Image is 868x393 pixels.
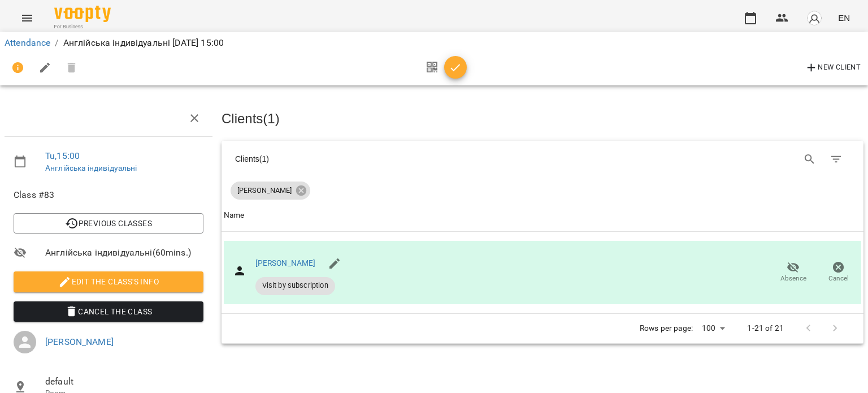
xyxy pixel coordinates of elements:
[802,59,863,77] button: New Client
[14,5,41,32] button: Menu
[838,12,850,24] span: EN
[45,163,137,172] a: Англійська індивідуальні
[231,182,310,200] div: [PERSON_NAME]
[55,36,58,50] li: /
[255,280,335,291] span: Visit by subscription
[54,6,111,22] img: Voopty Logo
[23,217,194,230] span: Previous Classes
[45,375,203,388] span: default
[780,274,806,283] span: Absence
[45,336,114,347] a: [PERSON_NAME]
[697,320,729,336] div: 100
[224,209,861,222] span: Name
[255,258,316,267] a: [PERSON_NAME]
[224,209,245,222] div: Name
[54,23,111,31] span: For Business
[222,141,863,177] div: Table Toolbar
[14,213,203,234] button: Previous Classes
[63,36,224,50] p: Англійська індивідуальні [DATE] 15:00
[640,323,693,334] p: Rows per page:
[231,185,298,196] span: [PERSON_NAME]
[828,274,849,283] span: Cancel
[796,146,823,173] button: Search
[14,301,203,322] button: Cancel the class
[816,257,861,288] button: Cancel
[45,246,203,260] span: Англійська індивідуальні ( 60 mins. )
[5,37,50,48] a: Attendance
[747,323,783,334] p: 1-21 of 21
[771,257,816,288] button: Absence
[14,188,203,202] span: Class #83
[222,111,863,126] h3: Clients ( 1 )
[14,271,203,292] button: Edit the class's Info
[806,10,822,26] img: avatar_s.png
[23,305,194,318] span: Cancel the class
[834,7,854,28] button: EN
[805,61,861,75] span: New Client
[45,150,80,161] a: Tu , 15:00
[23,275,194,288] span: Edit the class's Info
[5,36,863,50] nav: breadcrumb
[823,146,850,173] button: Filter
[224,209,245,222] div: Sort
[235,153,532,165] div: Clients ( 1 )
